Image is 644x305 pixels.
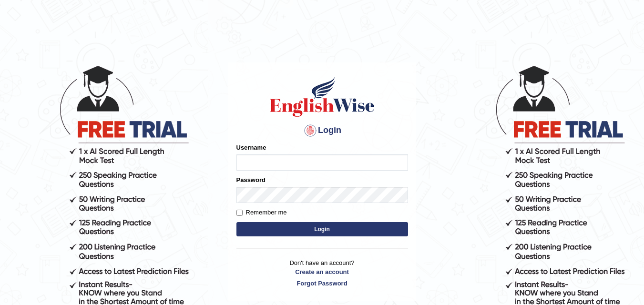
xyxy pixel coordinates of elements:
[236,208,287,217] label: Remember me
[236,222,408,236] button: Login
[236,210,243,216] input: Remember me
[236,279,408,288] a: Forgot Password
[268,75,377,118] img: Logo of English Wise sign in for intelligent practice with AI
[236,143,266,152] label: Username
[236,123,408,138] h4: Login
[236,175,266,184] label: Password
[236,258,408,288] p: Don't have an account?
[236,267,408,276] a: Create an account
